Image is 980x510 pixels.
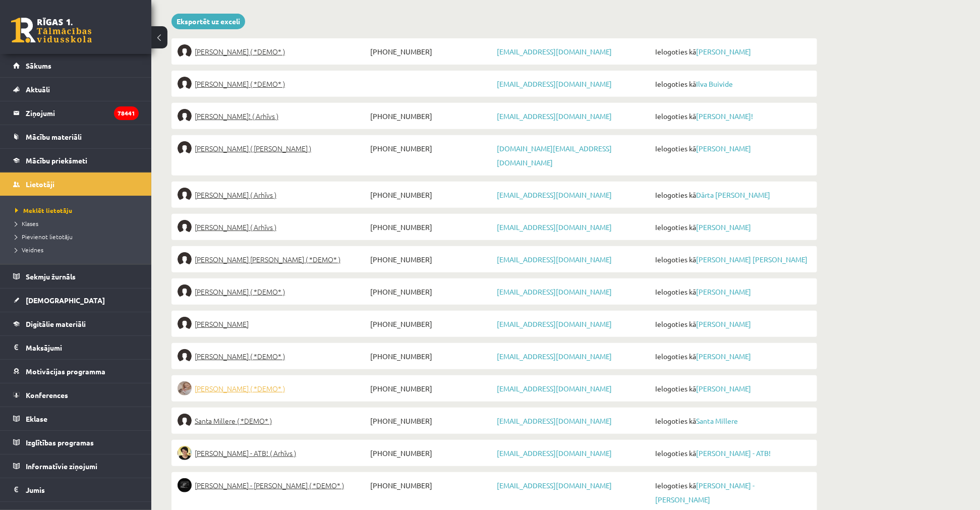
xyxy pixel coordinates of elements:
i: 78441 [114,106,139,120]
a: [EMAIL_ADDRESS][DOMAIN_NAME] [497,79,612,88]
a: [PERSON_NAME]! [696,111,753,121]
a: Sākums [13,54,139,77]
img: ILZE Millere [178,285,192,299]
a: [PERSON_NAME] [696,352,751,361]
a: [EMAIL_ADDRESS][DOMAIN_NAME] [497,47,612,56]
span: Ielogoties kā [653,252,811,266]
span: [PERSON_NAME] ( [PERSON_NAME] ) [195,141,311,155]
a: Digitālie materiāli [13,312,139,335]
span: Mācību materiāli [26,132,82,141]
img: Ligita Millere [178,381,192,395]
span: Jumis [26,485,45,494]
img: Anita Millere [178,141,192,155]
span: Sākums [26,61,51,70]
a: Veidnes [15,245,141,254]
a: Dārta [PERSON_NAME] [696,190,770,199]
a: [EMAIL_ADDRESS][DOMAIN_NAME] [497,287,612,296]
img: Raimonds Elbakjans! [178,109,192,123]
a: [PERSON_NAME] [696,222,751,232]
a: Maksājumi [13,336,139,359]
span: [PHONE_NUMBER] [368,220,494,234]
a: [PERSON_NAME] - [PERSON_NAME] ( *DEMO* ) [178,478,368,492]
span: [PHONE_NUMBER] [368,317,494,331]
span: Ielogoties kā [653,220,811,234]
span: [PERSON_NAME] ( *DEMO* ) [195,77,285,91]
span: Aktuāli [26,85,50,94]
span: [PHONE_NUMBER] [368,109,494,123]
span: Digitālie materiāli [26,319,86,328]
a: Pievienot lietotāju [15,232,141,241]
a: [EMAIL_ADDRESS][DOMAIN_NAME] [497,352,612,361]
a: [PERSON_NAME] [696,144,751,153]
img: Maija Belopolska [178,44,192,59]
a: Ilva Buivide [696,79,733,88]
a: [EMAIL_ADDRESS][DOMAIN_NAME] [497,222,612,232]
a: [PERSON_NAME] [PERSON_NAME] [696,255,808,264]
span: Sekmju žurnāls [26,272,76,281]
span: [PHONE_NUMBER] [368,141,494,155]
a: [PERSON_NAME] ( *DEMO* ) [178,77,368,91]
span: Mācību priekšmeti [26,156,87,165]
a: [PERSON_NAME] - ATB! ( Arhīvs ) [178,446,368,460]
a: Ziņojumi78441 [13,101,139,125]
a: Santa Millere ( *DEMO* ) [178,414,368,428]
a: [PERSON_NAME] ( *DEMO* ) [178,349,368,363]
span: [PERSON_NAME] ( Arhīvs ) [195,188,276,202]
span: Ielogoties kā [653,109,811,123]
span: [PHONE_NUMBER] [368,478,494,492]
span: [PERSON_NAME] ( *DEMO* ) [195,285,285,299]
a: Lietotāji [13,173,139,196]
legend: Maksājumi [26,336,139,359]
span: [PHONE_NUMBER] [368,349,494,363]
span: [PERSON_NAME] ( *DEMO* ) [195,349,285,363]
span: Ielogoties kā [653,478,811,506]
span: Ielogoties kā [653,414,811,428]
span: Ielogoties kā [653,317,811,331]
span: [DEMOGRAPHIC_DATA] [26,296,105,305]
a: Izglītības programas [13,431,139,454]
img: Līga Millere [178,349,192,363]
span: Motivācijas programma [26,367,105,376]
a: Konferences [13,383,139,407]
img: Irita Millere [178,317,192,331]
span: Konferences [26,390,68,400]
a: Santa Millere [696,416,738,425]
a: [PERSON_NAME] [696,47,751,56]
a: [PERSON_NAME] [PERSON_NAME] ( *DEMO* ) [178,252,368,266]
span: Eklase [26,414,47,423]
img: Santa Millere [178,414,192,428]
span: [PHONE_NUMBER] [368,44,494,59]
span: [PERSON_NAME] ( Arhīvs ) [195,220,276,234]
a: [PERSON_NAME] ( Arhīvs ) [178,220,368,234]
a: Rīgas 1. Tālmācības vidusskola [11,18,92,43]
span: [PHONE_NUMBER] [368,252,494,266]
a: [DEMOGRAPHIC_DATA] [13,289,139,312]
a: [PERSON_NAME] [696,384,751,393]
a: Aktuāli [13,78,139,101]
a: [EMAIL_ADDRESS][DOMAIN_NAME] [497,190,612,199]
a: [EMAIL_ADDRESS][DOMAIN_NAME] [497,255,612,264]
span: Ielogoties kā [653,141,811,155]
a: [PERSON_NAME] ( *DEMO* ) [178,285,368,299]
span: [PERSON_NAME] [195,317,249,331]
a: Eksportēt uz exceli [171,14,245,29]
a: Mācību priekšmeti [13,149,139,172]
span: Ielogoties kā [653,381,811,395]
span: Izglītības programas [26,438,94,447]
a: [PERSON_NAME] [696,319,751,328]
a: Meklēt lietotāju [15,206,141,215]
span: [PHONE_NUMBER] [368,414,494,428]
a: Eklase [13,407,139,430]
img: Ilva Buivide [178,77,192,91]
a: Motivācijas programma [13,360,139,383]
img: Elīza Millere [178,220,192,234]
a: Sekmju žurnāls [13,265,139,288]
span: [PERSON_NAME]! ( Arhīvs ) [195,109,278,123]
img: Dārta Anete Millere [178,188,192,202]
a: [PERSON_NAME] [178,317,368,331]
span: Ielogoties kā [653,188,811,202]
span: Santa Millere ( *DEMO* ) [195,414,272,428]
a: [PERSON_NAME] ( *DEMO* ) [178,44,368,59]
span: Ielogoties kā [653,285,811,299]
a: [EMAIL_ADDRESS][DOMAIN_NAME] [497,481,612,490]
